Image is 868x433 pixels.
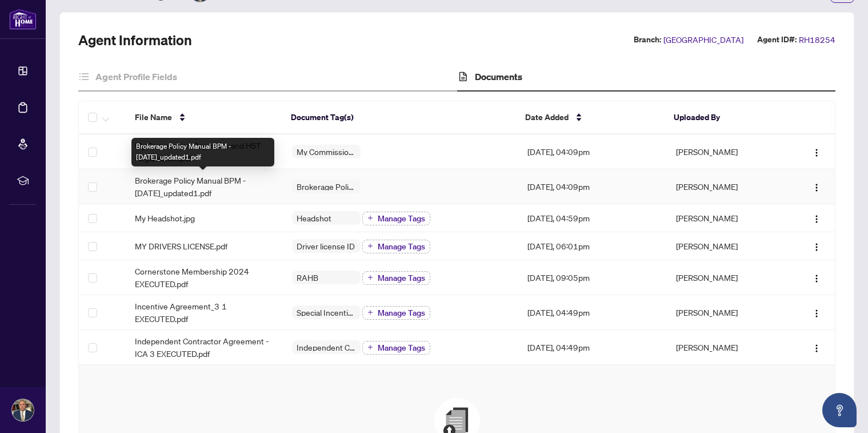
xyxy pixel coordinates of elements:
button: Logo [807,142,826,161]
button: Logo [807,303,826,321]
button: Logo [807,268,826,287]
td: [DATE], 04:09pm [518,169,667,204]
td: [DATE], 04:49pm [518,330,667,365]
td: [DATE], 04:59pm [518,204,667,232]
img: Logo [812,243,821,252]
td: [DATE], 06:01pm [518,232,667,260]
button: Logo [807,338,826,356]
td: [PERSON_NAME] [667,260,785,295]
span: Manage Tags [378,243,425,251]
span: Special Incentive Agreement [292,308,361,316]
label: Branch: [634,33,661,46]
button: Logo [807,177,826,196]
span: RAHB [292,273,323,281]
img: Logo [812,309,821,318]
img: Logo [812,183,821,192]
h2: Agent Information [78,31,192,49]
span: Independent Contractor Agreement - ICA 3 EXECUTED.pdf [135,335,273,360]
span: Date Added [525,111,569,124]
td: [PERSON_NAME] [667,330,785,365]
span: Headshot [292,214,336,222]
span: [GEOGRAPHIC_DATA] [663,33,743,46]
th: File Name [126,101,282,134]
img: logo [9,9,37,30]
span: My Commission Payments and HST Registration [292,148,361,156]
td: [DATE], 04:09pm [518,134,667,169]
td: [DATE], 04:49pm [518,295,667,330]
td: [PERSON_NAME] [667,134,785,169]
td: [PERSON_NAME] [667,204,785,232]
span: plus [367,309,373,315]
span: Incentive Agreement_3 1 EXECUTED.pdf [135,300,273,325]
span: Manage Tags [378,344,425,352]
button: Logo [807,209,826,227]
button: Open asap [822,393,857,427]
span: Driver license ID [292,242,359,250]
span: Manage Tags [378,214,425,223]
span: Brokerage Policy Manual BPM - [DATE]_updated1.pdf [135,174,273,199]
span: RH18254 [799,33,835,46]
span: Brokerage Policy Manual [292,182,361,190]
td: [DATE], 09:05pm [518,260,667,295]
img: Logo [812,214,821,224]
th: Date Added [516,101,665,134]
span: plus [367,215,373,221]
td: [PERSON_NAME] [667,295,785,330]
button: Logo [807,237,826,255]
span: Cornerstone Membership 2024 EXECUTED.pdf [135,265,273,290]
td: [PERSON_NAME] [667,169,785,204]
img: Logo [812,344,821,353]
span: Independent Contractor Agreement [292,343,361,351]
label: Agent ID#: [757,33,797,46]
span: plus [367,344,373,350]
span: File Name [135,111,172,124]
span: My Headshot.jpg [135,212,195,224]
button: Manage Tags [362,341,430,355]
button: Manage Tags [362,212,430,225]
h4: Agent Profile Fields [95,70,177,84]
th: Document Tag(s) [282,101,516,134]
button: Manage Tags [362,240,430,253]
img: Logo [812,148,821,157]
span: plus [367,275,373,280]
td: [PERSON_NAME] [667,232,785,260]
div: Brokerage Policy Manual BPM - [DATE]_updated1.pdf [131,138,274,166]
h4: Documents [475,70,522,84]
span: MY DRIVERS LICENSE.pdf [135,240,227,252]
img: Logo [812,274,821,283]
button: Manage Tags [362,306,430,320]
span: plus [367,243,373,249]
img: Profile Icon [12,399,34,421]
span: Manage Tags [378,309,425,317]
th: Uploaded By [665,101,782,134]
button: Manage Tags [362,271,430,285]
span: Manage Tags [378,274,425,282]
